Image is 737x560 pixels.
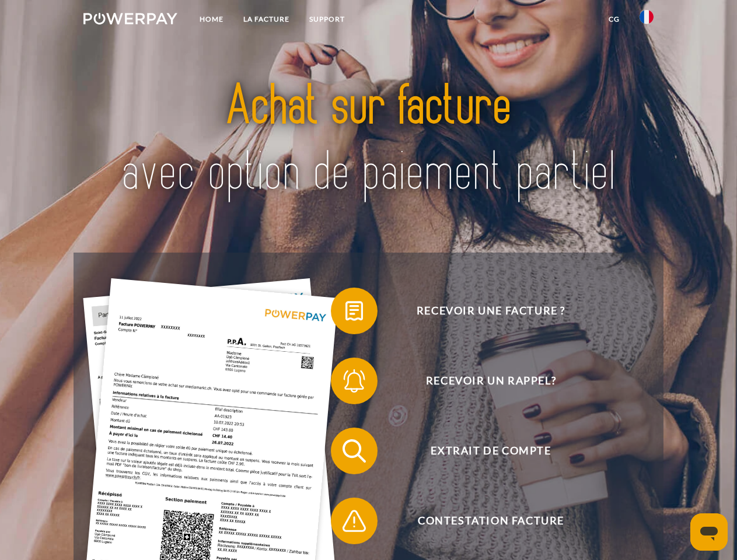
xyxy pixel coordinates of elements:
a: CG [599,9,630,30]
img: fr [640,10,654,24]
a: Home [190,9,233,30]
span: Extrait de compte [348,428,634,474]
a: LA FACTURE [233,9,299,30]
img: qb_bell.svg [340,366,369,395]
img: title-powerpay_fr.svg [111,56,626,223]
img: logo-powerpay-white.svg [83,13,177,24]
button: Recevoir une facture ? [331,288,634,334]
button: Extrait de compte [331,428,634,474]
img: qb_bill.svg [340,296,369,325]
span: Recevoir un rappel? [348,358,634,404]
img: qb_search.svg [340,436,369,466]
span: Recevoir une facture ? [348,288,634,334]
span: Contestation Facture [348,498,634,544]
iframe: Bouton de lancement de la fenêtre de messagerie [690,513,728,551]
button: Recevoir un rappel? [331,358,634,404]
a: Support [299,9,355,30]
img: qb_warning.svg [340,506,369,535]
button: Contestation Facture [331,498,634,544]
